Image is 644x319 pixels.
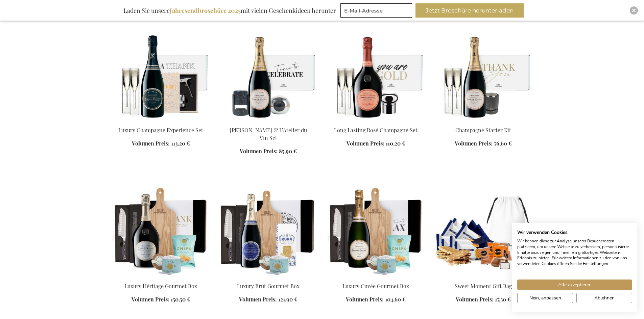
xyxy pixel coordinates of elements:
img: Sweet Moment Gift Bag [435,182,532,277]
a: Luxury Brut Gourmet Box [237,283,300,290]
input: E-Mail-Adresse [340,3,412,18]
div: Laden Sie unsere mit vielen Geschenkideen herunter [120,3,339,18]
span: 76,60 € [494,140,512,147]
a: [PERSON_NAME] & L’Atelier du Vin Set [230,127,307,141]
a: Volumen Preis: 113,20 € [132,140,190,148]
a: Luxury Héritage Gourmet Box [124,283,197,290]
a: Luxury Cuvée Gourmet Box [328,274,424,281]
span: 110,20 € [386,140,405,147]
a: Laurent Perrier & L’Atelier du Vin Set [220,118,317,125]
a: Sweet Moment Gift Bag [455,283,512,290]
img: Long Lasting Rosé Champagne Set [328,26,424,121]
button: Jetzt Broschüre herunterladen [415,3,524,18]
span: Volumen Preis: [346,296,384,303]
a: Volumen Preis: 121,90 € [239,296,297,303]
span: Alle akzeptieren [558,281,592,288]
a: Luxury Héritage Gourmet Box [113,274,209,281]
a: Volumen Preis: 17,50 € [456,296,511,303]
img: Luxury Cuvée Gourmet Box [328,182,424,277]
a: Volumen Preis: 85,90 € [240,148,297,155]
div: Close [630,6,638,15]
a: Sweet Moment Gift Bag [435,274,532,281]
span: Volumen Preis: [455,140,493,147]
span: 150,50 € [171,296,190,303]
span: 17,50 € [495,296,511,303]
button: Alle verweigern cookies [576,293,632,303]
span: Volumen Preis: [456,296,494,303]
b: Jahresendbroschüre 2025 [170,6,241,15]
span: Volumen Preis: [239,296,277,303]
span: Volumen Preis: [240,148,278,155]
span: 113,20 € [171,140,190,147]
span: 104,60 € [385,296,406,303]
a: Long Lasting Rosé Champagne Set [334,127,418,134]
span: Volumen Preis: [347,140,384,147]
a: Luxury Cuvée Gourmet Box [342,283,409,290]
span: 121,90 € [278,296,297,303]
p: Wir können diese zur Analyse unserer Besucherdaten platzieren, um unsere Webseite zu verbessern, ... [517,238,632,267]
span: Nein, anpassen [529,294,561,301]
span: Volumen Preis: [132,140,170,147]
a: Volumen Preis: 104,60 € [346,296,406,303]
img: Luxury Brut Gourmet Box [220,182,317,277]
img: Luxury Héritage Gourmet Box [113,182,209,277]
a: Champagne Starter Kit [435,118,532,125]
img: Champagne Starter Kit [435,26,532,121]
a: Champagne Starter Kit [455,127,511,134]
button: cookie Einstellungen anpassen [517,293,573,303]
a: Volumen Preis: 110,20 € [347,140,405,148]
a: Volumen Preis: 150,50 € [132,296,190,303]
img: Luxury Champagne Experience Set [113,26,209,121]
a: Luxury Champagne Experience Set [118,127,203,134]
span: Volumen Preis: [132,296,169,303]
a: Luxury Brut Gourmet Box [220,274,317,281]
form: marketing offers and promotions [340,3,414,20]
button: Akzeptieren Sie alle cookies [517,280,632,290]
a: Luxury Champagne Experience Set [113,118,209,125]
a: Volumen Preis: 76,60 € [455,140,512,148]
a: Long Lasting Rosé Champagne Set [328,118,424,125]
span: 85,90 € [279,148,297,155]
span: Ablehnen [594,294,615,301]
img: Laurent Perrier & L’Atelier du Vin Set [220,26,317,121]
img: Close [632,8,636,12]
h2: Wir verwenden Cookies [517,230,632,236]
